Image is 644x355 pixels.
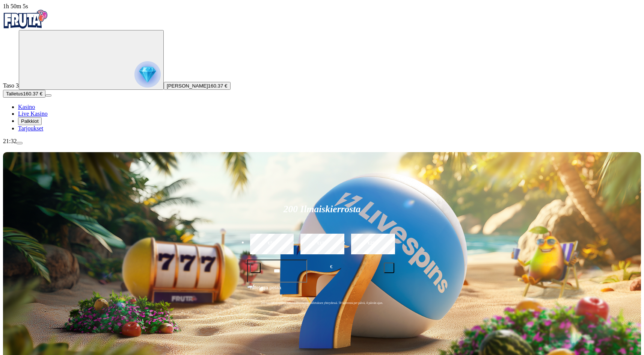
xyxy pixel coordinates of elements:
label: €250 [349,233,396,254]
a: Tarjoukset [18,125,43,131]
span: Taso 3 [3,82,19,89]
nav: Primary [3,10,641,132]
button: Palkkiot [18,117,42,125]
label: €150 [299,233,345,254]
span: user session time [3,3,28,9]
button: Talletusplus icon160.37 € [3,90,45,98]
span: 160.37 € [208,83,228,89]
span: 21:32 [3,138,17,144]
button: minus icon [250,263,261,273]
button: reward progress [19,30,164,90]
button: plus icon [384,263,394,273]
a: Kasino [18,104,35,110]
span: € [330,263,332,270]
a: Fruta [3,23,48,30]
button: menu [45,94,51,97]
button: Talleta ja pelaa [247,284,397,298]
span: Talletus [6,91,23,97]
button: [PERSON_NAME]160.37 € [164,82,231,90]
a: Live Kasino [18,110,48,117]
span: 160.37 € [23,91,42,97]
img: reward progress [134,61,161,88]
span: Talleta ja pelaa [249,284,281,298]
label: €50 [248,233,295,254]
img: Fruta [3,10,48,29]
nav: Main menu [3,104,641,132]
span: Palkkiot [21,118,39,124]
button: menu [17,142,23,144]
span: € [253,283,255,288]
span: [PERSON_NAME] [167,83,208,89]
